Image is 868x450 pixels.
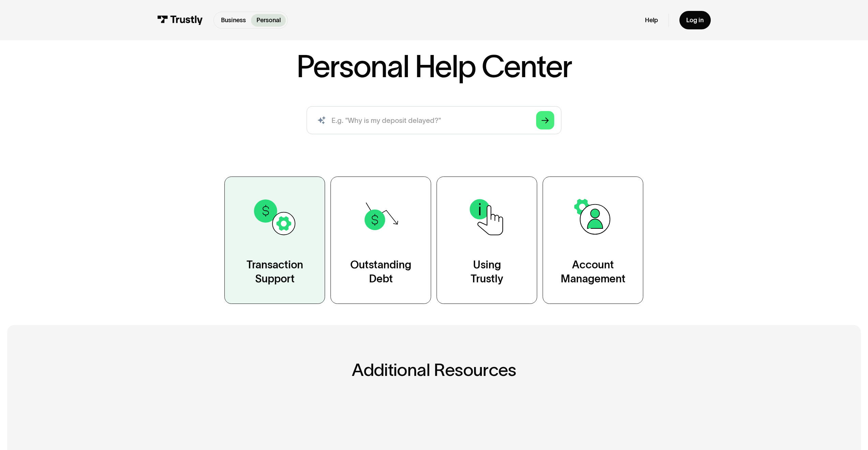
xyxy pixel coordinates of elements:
[256,16,281,25] p: Personal
[157,15,203,25] img: Trustly Logo
[330,177,431,304] a: OutstandingDebt
[437,177,537,304] a: UsingTrustly
[679,11,711,29] a: Log in
[247,258,303,286] div: Transaction Support
[307,106,561,134] form: Search
[686,16,704,24] div: Log in
[216,14,251,27] a: Business
[471,258,503,286] div: Using Trustly
[251,14,286,27] a: Personal
[561,258,626,286] div: Account Management
[296,51,572,82] h1: Personal Help Center
[221,16,246,25] p: Business
[350,258,411,286] div: Outstanding Debt
[307,106,561,134] input: search
[179,360,689,380] h2: Additional Resources
[224,177,325,304] a: TransactionSupport
[645,16,658,24] a: Help
[543,177,643,304] a: AccountManagement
